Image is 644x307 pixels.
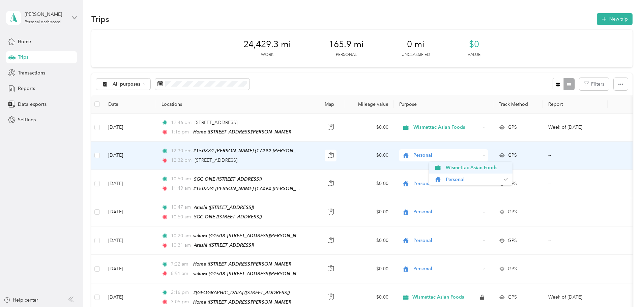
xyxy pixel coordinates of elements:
td: Week of September 1 2025 [543,114,608,142]
th: Locations [156,95,319,114]
button: Help center [4,297,38,304]
span: #150334 [PERSON_NAME] (17292 [PERSON_NAME] LLC) ([STREET_ADDRESS][PERSON_NAME]) [193,186,406,191]
td: $0.00 [344,226,394,255]
span: sakura (44508–[STREET_ADDRESS][PERSON_NAME]) [193,233,309,239]
span: 10:50 am [171,213,191,221]
span: GPS [508,294,517,301]
span: Personal [413,180,480,187]
td: $0.00 [344,114,394,142]
h1: Trips [91,16,109,23]
span: 0 mi [407,39,425,50]
span: Home ([STREET_ADDRESS][PERSON_NAME]) [193,129,291,134]
span: [STREET_ADDRESS] [195,120,237,125]
td: -- [543,255,608,283]
td: [DATE] [103,114,156,142]
button: Filters [579,78,609,90]
th: Purpose [394,95,493,114]
span: Data exports [18,101,47,108]
td: -- [543,142,608,170]
span: Wismettac Asian Foods [412,294,464,300]
th: Map [319,95,344,114]
span: GPS [508,152,517,159]
span: [STREET_ADDRESS] [195,157,237,163]
span: 3:05 pm [171,298,190,306]
button: New trip [597,13,633,25]
span: Wismettac Asian Foods [446,164,508,171]
span: 10:50 am [171,175,191,183]
span: Home ([STREET_ADDRESS][PERSON_NAME]) [193,299,291,305]
span: GPS [508,265,517,273]
p: Personal [336,52,357,58]
td: $0.00 [344,198,394,226]
p: Work [261,52,273,58]
th: Mileage value [344,95,394,114]
span: 8:51 am [171,270,190,277]
span: Personal [413,152,480,159]
span: 165.9 mi [329,39,364,50]
p: Unclassified [402,52,430,58]
span: Reports [18,85,35,92]
span: $0 [469,39,479,50]
span: Personal [413,265,480,273]
span: Arashi ([STREET_ADDRESS]) [194,242,254,248]
span: 2:16 pm [171,289,190,296]
span: Wismettac Asian Foods [413,124,480,131]
span: Personal [413,237,480,244]
td: [DATE] [103,255,156,283]
p: Value [468,52,480,58]
span: SGC ONE ([STREET_ADDRESS]) [194,214,262,219]
div: Personal dashboard [25,20,61,24]
span: SGC ONE ([STREET_ADDRESS]) [194,176,262,182]
span: 7:22 am [171,260,190,268]
span: GPS [508,208,517,216]
td: [DATE] [103,142,156,170]
span: Arashi ([STREET_ADDRESS]) [194,205,254,210]
span: 12:32 pm [171,157,192,164]
td: [DATE] [103,170,156,198]
span: Settings [18,116,36,123]
span: Home ([STREET_ADDRESS][PERSON_NAME]) [193,261,291,267]
span: 24,429.3 mi [243,39,291,50]
span: All purposes [113,82,141,87]
td: $0.00 [344,170,394,198]
span: #[GEOGRAPHIC_DATA] ([STREET_ADDRESS]) [193,290,290,295]
td: -- [543,226,608,255]
td: -- [543,198,608,226]
span: Personal [446,176,500,183]
div: [PERSON_NAME] [25,11,67,18]
iframe: Everlance-gr Chat Button Frame [606,269,644,307]
span: Transactions [18,69,45,76]
th: Track Method [493,95,543,114]
td: $0.00 [344,142,394,170]
span: 12:46 pm [171,119,192,126]
td: $0.00 [344,255,394,283]
td: -- [543,170,608,198]
span: 12:30 pm [171,147,190,155]
span: 10:31 am [171,242,191,249]
th: Date [103,95,156,114]
span: GPS [508,237,517,244]
th: Report [543,95,608,114]
span: 10:47 am [171,204,191,211]
td: [DATE] [103,226,156,255]
span: GPS [508,124,517,131]
span: #150334 [PERSON_NAME] (17292 [PERSON_NAME] LLC) ([STREET_ADDRESS][PERSON_NAME]) [193,148,406,154]
span: Trips [18,54,28,61]
span: 10:20 am [171,232,190,240]
span: 1:16 pm [171,128,190,136]
span: 11:49 am [171,185,190,192]
td: [DATE] [103,198,156,226]
span: sakura (44508–[STREET_ADDRESS][PERSON_NAME]) [193,271,309,277]
span: Personal [413,208,480,216]
span: Home [18,38,31,45]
